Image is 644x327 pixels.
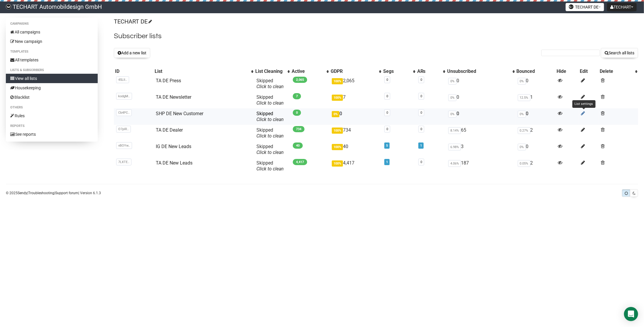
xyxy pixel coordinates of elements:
[329,76,382,92] td: 2,065
[329,141,382,158] td: 40
[447,68,510,74] div: Unsubscribed
[600,68,632,74] div: Delete
[518,111,526,118] span: 0%
[6,83,98,93] a: Housekeeping
[448,144,461,150] span: 6.98%
[6,130,98,139] a: See reports
[256,144,284,155] span: Skipped
[6,37,98,46] a: New campaign
[518,144,526,150] span: 0%
[518,78,526,85] span: 0%
[329,67,382,76] th: GDPR: No sort applied, activate to apply an ascending sort
[386,111,388,115] a: 0
[115,68,152,74] div: ID
[518,94,530,101] span: 12.5%
[332,78,343,84] span: 100%
[256,78,284,89] span: Skipped
[386,160,388,164] a: 1
[517,68,555,74] div: Bounced
[293,77,307,83] span: 2,065
[518,127,530,134] span: 0.27%
[572,100,596,108] div: List settings
[332,95,343,101] span: 100%
[417,68,440,74] div: ARs
[18,191,27,195] a: Sendy
[515,67,556,76] th: Bounced: No sort applied, sorting is disabled
[332,128,343,134] span: 100%
[420,78,422,82] a: 0
[515,158,556,174] td: 2
[6,4,11,9] img: 9c51a99c9481c8e470efb9d11135e458
[515,92,556,108] td: 1
[446,158,515,174] td: 187
[6,20,98,27] li: Campaigns
[156,94,191,100] a: TA DE Newsletter
[114,31,638,41] h2: Subscriber lists
[28,191,54,195] a: Troubleshooting
[116,126,131,133] span: O7plR..
[448,78,457,85] span: 0%
[256,111,284,122] span: Skipped
[515,141,556,158] td: 0
[386,78,388,82] a: 0
[446,141,515,158] td: 3
[6,27,98,37] a: All campaigns
[156,144,191,149] a: IG DE New Leads
[6,74,98,83] a: View all lists
[420,111,422,115] a: 0
[116,142,132,149] span: vBOYw..
[518,160,530,167] span: 0.05%
[601,48,638,58] button: Search all lists
[6,104,98,111] li: Others
[256,117,284,122] a: Click to clean
[6,93,98,102] a: Blacklist
[515,108,556,125] td: 0
[332,111,339,117] span: 0%
[114,48,150,58] button: Add a new list
[256,150,284,155] a: Click to clean
[580,68,597,74] div: Edit
[156,160,192,166] a: TA DE New Leads
[557,68,578,74] div: Hide
[446,108,515,125] td: 0
[153,67,254,76] th: List: No sort applied, activate to apply an ascending sort
[569,4,574,9] img: favicons
[420,160,422,164] a: 0
[293,110,301,116] span: 0
[416,67,446,76] th: ARs: No sort applied, activate to apply an ascending sort
[156,111,203,116] a: SHP DE New Customer
[448,111,457,118] span: 0%
[256,166,284,172] a: Click to clean
[256,84,284,89] a: Click to clean
[446,76,515,92] td: 0
[55,191,78,195] a: Support forum
[293,126,305,132] span: 734
[420,144,422,147] a: 1
[515,125,556,141] td: 2
[292,68,324,74] div: Active
[607,3,637,11] button: TECHART
[329,92,382,108] td: 7
[293,142,303,149] span: 40
[256,127,284,139] span: Skipped
[6,48,98,55] li: Templates
[332,144,343,150] span: 100%
[332,160,343,167] span: 100%
[155,68,248,74] div: List
[116,76,129,83] span: 45Lll..
[116,109,132,116] span: Cb4PC..
[6,111,98,120] a: Rules
[386,144,388,147] a: 5
[579,67,599,76] th: Edit: No sort applied, sorting is disabled
[114,67,153,76] th: ID: No sort applied, sorting is disabled
[566,3,604,11] button: TECHART DE
[556,67,579,76] th: Hide: No sort applied, sorting is disabled
[420,94,422,98] a: 0
[256,94,284,106] span: Skipped
[6,67,98,74] li: Lists & subscribers
[448,94,457,101] span: 0%
[256,160,284,172] span: Skipped
[329,108,382,125] td: 0
[256,100,284,106] a: Click to clean
[331,68,376,74] div: GDPR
